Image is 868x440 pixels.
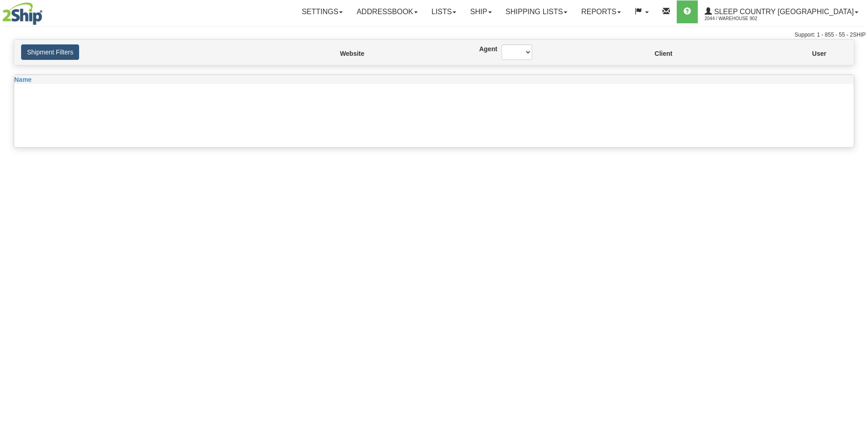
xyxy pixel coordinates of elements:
[655,49,656,58] label: Client
[295,0,350,23] a: Settings
[712,8,854,16] span: Sleep Country [GEOGRAPHIC_DATA]
[2,2,43,25] img: logo2044.jpg
[14,76,32,83] span: Name
[479,44,488,54] label: Agent
[425,0,463,23] a: Lists
[463,0,498,23] a: Ship
[698,0,865,23] a: Sleep Country [GEOGRAPHIC_DATA] 2044 / Warehouse 902
[21,44,79,60] button: Shipment Filters
[2,31,866,39] div: Support: 1 - 855 - 55 - 2SHIP
[350,0,425,23] a: Addressbook
[574,0,628,23] a: Reports
[705,14,773,23] span: 2044 / Warehouse 902
[499,0,574,23] a: Shipping lists
[340,49,344,58] label: Website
